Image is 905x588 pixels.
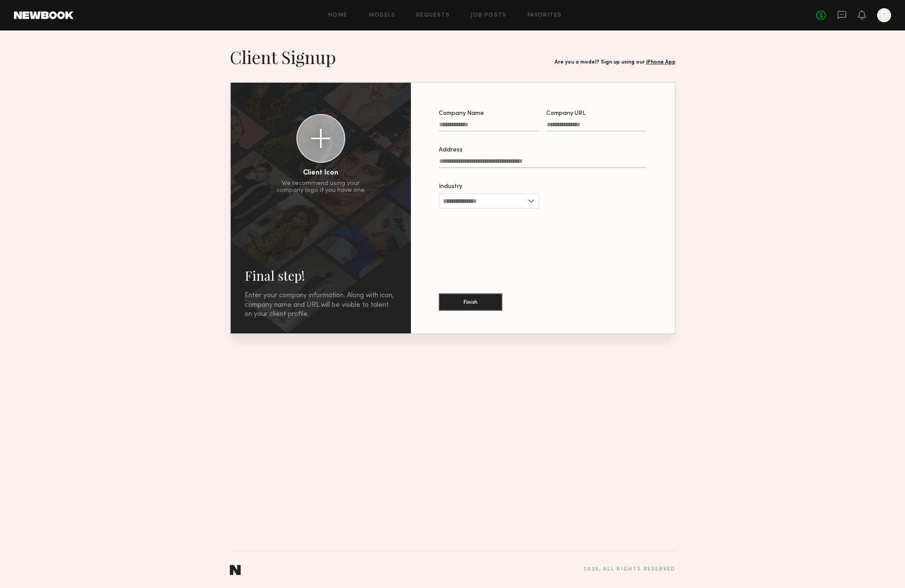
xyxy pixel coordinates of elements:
[471,13,507,18] a: Job Posts
[439,184,539,190] div: Industry
[877,8,891,22] a: D
[555,60,676,65] div: Are you a model? Sign up using our
[369,13,395,18] a: Models
[230,46,336,68] h1: Client Signup
[439,111,539,117] div: Company Name
[328,13,348,18] a: Home
[528,13,562,18] a: Favorites
[546,121,647,131] input: Company URL
[546,111,647,117] div: Company URL
[439,121,539,131] input: Company Name
[439,147,647,153] div: Address
[276,180,365,194] div: We recommend using your company logo if you have one
[583,567,675,572] div: 2025 , all rights reserved
[646,60,676,65] a: iPhone App
[303,170,338,177] div: Client Icon
[439,158,647,168] input: Address
[245,267,397,284] h2: Final step!
[439,293,502,311] button: Finish
[416,13,450,18] a: Requests
[245,291,397,319] div: Enter your company information. Along with icon, company name and URL will be visible to talent o...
